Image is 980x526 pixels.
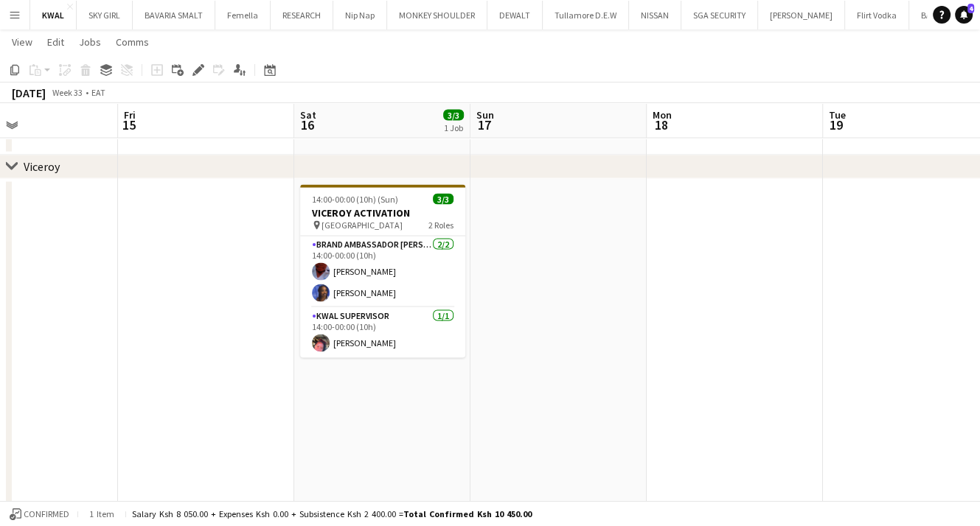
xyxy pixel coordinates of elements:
a: Edit [41,32,70,52]
button: KWAL [30,1,77,29]
span: Edit [47,35,64,49]
div: [DATE] [12,85,46,100]
span: [GEOGRAPHIC_DATA] [322,220,403,231]
button: NISSAN [629,1,681,29]
span: 18 [650,116,672,133]
span: Tue [829,108,846,122]
app-card-role: Brand Ambassador [PERSON_NAME]2/214:00-00:00 (10h)[PERSON_NAME][PERSON_NAME] [300,236,465,308]
div: Salary Ksh 8 050.00 + Expenses Ksh 0.00 + Subsistence Ksh 2 400.00 = [132,508,532,519]
span: 14:00-00:00 (10h) (Sun) [312,194,398,205]
div: 1 Job [444,122,463,133]
span: Comms [116,35,149,49]
span: Mon [653,108,672,122]
span: Total Confirmed Ksh 10 450.00 [403,508,532,519]
button: MONKEY SHOULDER [387,1,487,29]
span: Week 33 [49,87,86,98]
app-job-card: 14:00-00:00 (10h) (Sun)3/3VICEROY ACTIVATION [GEOGRAPHIC_DATA]2 RolesBrand Ambassador [PERSON_NAM... [300,185,465,358]
a: 4 [955,6,973,24]
button: BAVARIA SMALT [133,1,215,29]
button: BACARDI [909,1,967,29]
button: DEWALT [487,1,543,29]
span: Jobs [79,35,101,49]
button: SGA SECURITY [681,1,758,29]
button: Femella [215,1,271,29]
span: 17 [474,116,494,133]
span: Confirmed [24,509,69,519]
button: SKY GIRL [77,1,133,29]
span: 1 item [84,508,119,519]
button: Confirmed [7,506,72,522]
a: Comms [110,32,155,52]
a: Jobs [73,32,107,52]
span: 4 [967,4,974,13]
span: Fri [124,108,136,122]
span: 2 Roles [428,220,453,231]
app-card-role: KWAL SUPERVISOR1/114:00-00:00 (10h)[PERSON_NAME] [300,308,465,358]
h3: VICEROY ACTIVATION [300,206,465,220]
div: Viceroy [24,159,60,174]
span: 3/3 [433,194,453,205]
span: View [12,35,32,49]
div: EAT [91,87,105,98]
button: Flirt Vodka [845,1,909,29]
span: 16 [298,116,316,133]
a: View [6,32,38,52]
button: RESEARCH [271,1,333,29]
button: Nip Nap [333,1,387,29]
span: 3/3 [443,110,464,121]
span: Sun [476,108,494,122]
span: 15 [122,116,136,133]
span: 19 [827,116,846,133]
button: Tullamore D.E.W [543,1,629,29]
span: Sat [300,108,316,122]
button: [PERSON_NAME] [758,1,845,29]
